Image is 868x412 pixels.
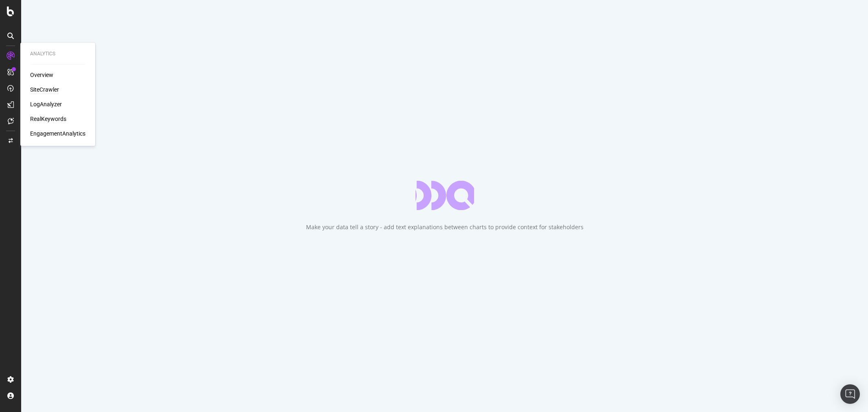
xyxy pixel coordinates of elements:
[415,181,474,210] div: animation
[306,223,584,231] div: Make your data tell a story - add text explanations between charts to provide context for stakeho...
[30,50,85,57] div: Analytics
[30,71,53,79] a: Overview
[840,384,860,404] div: Open Intercom Messenger
[30,115,66,123] a: RealKeywords
[30,130,85,138] a: EngagementAnalytics
[30,86,59,94] a: SiteCrawler
[30,101,62,109] a: LogAnalyzer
